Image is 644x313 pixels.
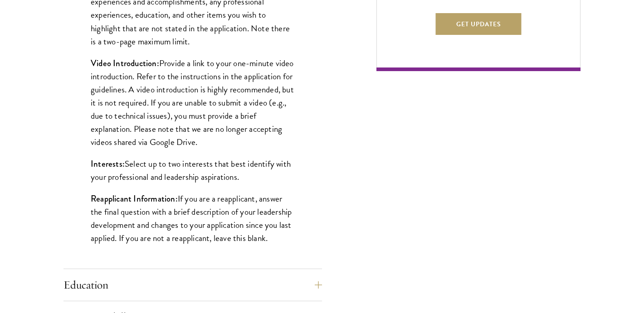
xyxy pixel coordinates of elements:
p: Select up to two interests that best identify with your professional and leadership aspirations. [91,157,295,183]
strong: Video Introduction: [91,57,159,69]
button: Get Updates [436,13,522,35]
strong: Interests: [91,158,125,170]
p: If you are a reapplicant, answer the final question with a brief description of your leadership d... [91,192,295,245]
p: Provide a link to your one-minute video introduction. Refer to the instructions in the applicatio... [91,57,295,149]
button: Education [63,274,322,296]
strong: Reapplicant Information: [91,193,178,205]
